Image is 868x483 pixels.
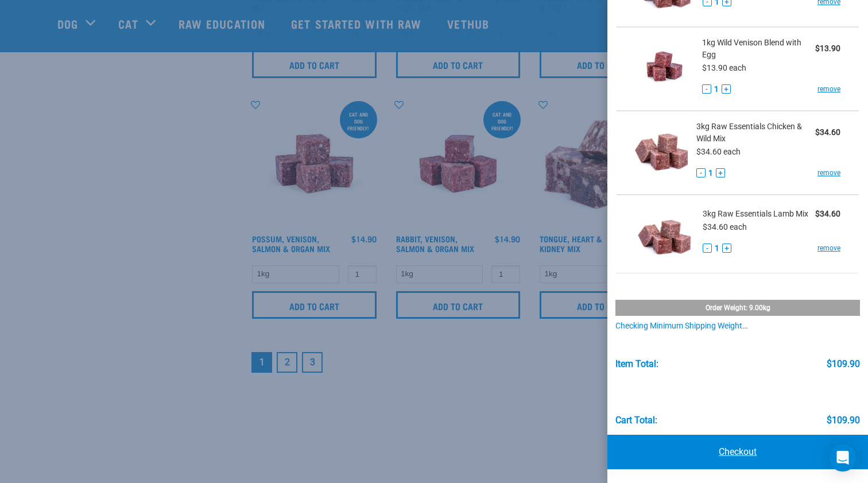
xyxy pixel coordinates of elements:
div: Cart total: [615,415,657,426]
span: $34.60 each [696,147,741,156]
div: Item Total: [615,359,658,369]
div: Checking minimum shipping weight… [615,322,860,331]
div: Order weight: 9.00kg [615,300,860,316]
strong: $34.60 [815,209,840,218]
button: + [716,168,725,177]
span: 1 [714,83,719,95]
a: Checkout [607,435,868,469]
span: 1 [708,167,713,179]
strong: $13.90 [815,44,840,53]
img: Raw Essentials Chicken & Wild Mix [635,121,688,180]
a: remove [817,84,840,94]
button: + [722,84,731,94]
button: + [722,244,731,253]
div: Open Intercom Messenger [829,444,857,472]
span: $13.90 each [702,63,746,72]
a: remove [817,243,840,253]
span: 3kg Raw Essentials Chicken & Wild Mix [696,121,815,145]
div: $109.90 [827,415,860,426]
img: Wild Venison Blend with Egg [635,37,693,96]
a: remove [817,168,840,178]
img: Raw Essentials Lamb Mix [635,204,694,264]
span: 3kg Raw Essentials Lamb Mix [703,208,808,220]
button: - [703,244,712,253]
div: $109.90 [827,359,860,369]
span: 1 [715,242,719,254]
strong: $34.60 [815,127,840,137]
span: 1kg Wild Venison Blend with Egg [702,37,815,61]
button: - [702,84,711,94]
button: - [696,168,706,177]
span: $34.60 each [703,222,747,231]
